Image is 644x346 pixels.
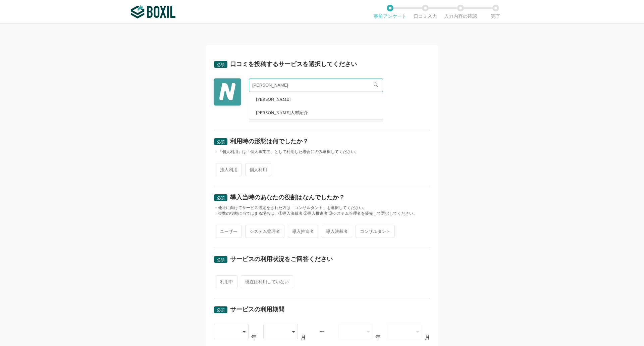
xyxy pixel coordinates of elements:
div: 利用時の形態は何でしたか？ [230,138,309,144]
li: 事前アンケート [372,5,408,19]
span: 必須 [217,308,225,312]
li: 口コミ入力 [408,5,443,19]
span: 必須 [217,62,225,67]
img: ボクシルSaaS_ロゴ [131,5,175,18]
span: 必須 [217,196,225,200]
span: 必須 [217,257,225,262]
span: 利用中 [216,275,237,288]
span: 導入決裁者 [322,225,352,238]
span: 必須 [217,140,225,144]
span: 導入推進者 [288,225,318,238]
div: 導入当時のあなたの役割はなんでしたか？ [230,194,345,200]
span: ユーザー [216,225,242,238]
div: サービスの利用状況をご回答ください [230,256,333,262]
span: システム管理者 [245,225,284,238]
span: [PERSON_NAME]人材紹介 [256,110,308,115]
div: 口コミを投稿するサービスを選択してください [230,61,357,67]
span: 現在は利用していない [241,275,293,288]
div: 月 [301,335,306,340]
div: 〜 [319,329,325,335]
div: ・「個人利用」は「個人事業主」として利用した場合にのみ選択してください。 [214,149,430,155]
div: ・複数の役割に当てはまる場合は、①導入決裁者 ②導入推進者 ③システム管理者を優先して選択してください。 [214,211,430,216]
div: 年 [375,335,381,340]
span: 法人利用 [216,163,242,176]
input: サービス名で検索 [249,79,383,92]
span: 個人利用 [245,163,271,176]
div: 年 [251,335,257,340]
div: ・他社に向けてサービス選定をされた方は「コンサルタント」を選択してください。 [214,205,430,211]
li: 入力内容の確認 [443,5,478,19]
div: 月 [425,335,430,340]
span: [PERSON_NAME] [256,97,290,101]
span: コンサルタント [356,225,395,238]
li: 完了 [478,5,513,19]
div: サービスの利用期間 [230,306,284,312]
